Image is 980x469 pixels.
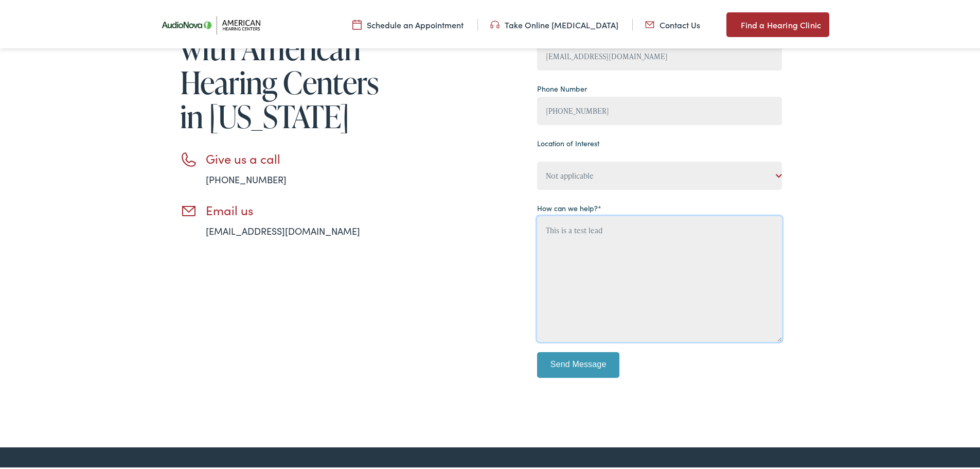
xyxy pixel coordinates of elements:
[352,17,362,28] img: utility icon
[206,222,360,235] a: [EMAIL_ADDRESS][DOMAIN_NAME]
[490,17,618,28] a: Take Online [MEDICAL_DATA]
[352,17,464,28] a: Schedule an Appointment
[537,81,587,92] label: Phone Number
[490,17,500,28] img: utility icon
[537,40,782,68] input: example@gmail.com
[206,201,391,216] h3: Email us
[645,17,700,28] a: Contact Us
[537,95,782,123] input: (XXX) XXX - XXXX
[537,201,601,212] label: How can we help?
[206,171,287,184] a: [PHONE_NUMBER]
[726,10,829,35] a: Find a Hearing Clinic
[537,136,599,147] label: Location of Interest
[206,149,391,164] h3: Give us a call
[537,350,619,376] input: Send Message
[645,17,654,28] img: utility icon
[726,16,736,29] img: utility icon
